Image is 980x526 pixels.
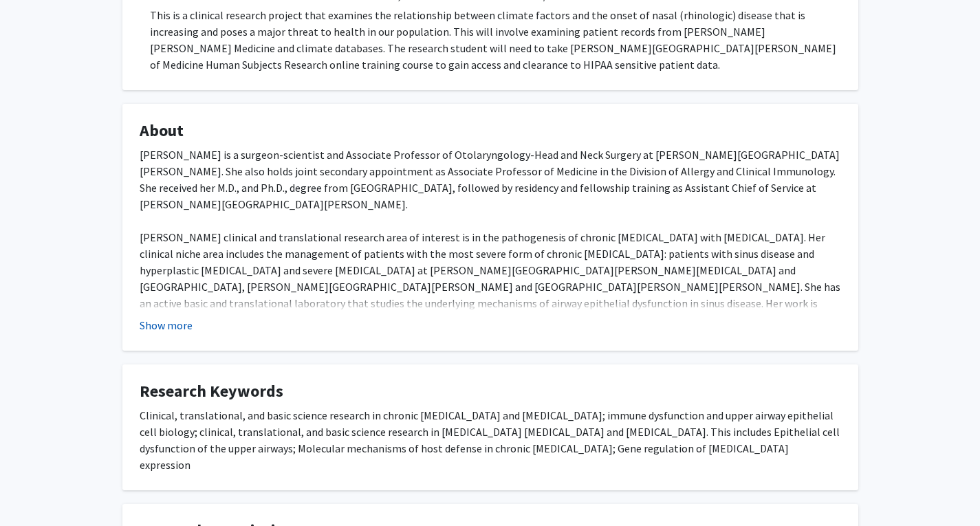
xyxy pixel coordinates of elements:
[150,7,841,73] p: This is a clinical research project that examines the relationship between climate factors and th...
[140,121,841,141] h4: About
[10,464,58,516] iframe: Chat
[140,317,193,333] button: Show more
[140,382,841,402] h4: Research Keywords
[140,146,841,526] div: [PERSON_NAME] is a surgeon-scientist and Associate Professor of Otolaryngology-Head and Neck Surg...
[140,407,841,473] div: Clinical, translational, and basic science research in chronic [MEDICAL_DATA] and [MEDICAL_DATA];...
